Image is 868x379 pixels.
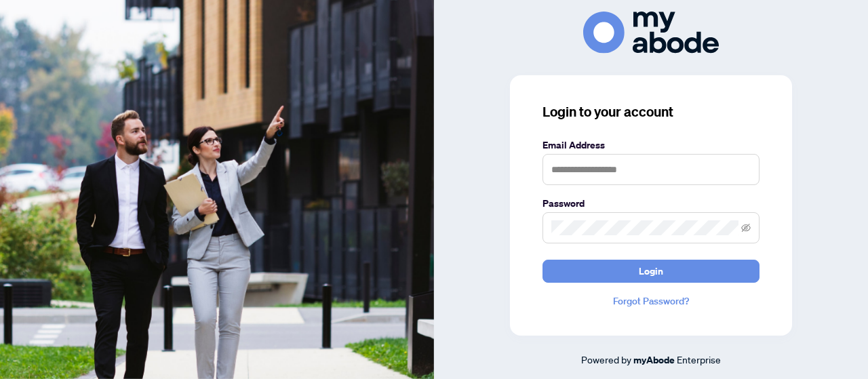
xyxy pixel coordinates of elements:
img: ma-logo [583,12,719,53]
button: Login [542,260,759,283]
label: Password [542,196,759,211]
label: Email Address [542,138,759,153]
span: Powered by [581,353,631,365]
h3: Login to your account [542,102,759,121]
span: Login [639,260,663,282]
span: eye-invisible [741,223,751,233]
a: myAbode [633,353,675,367]
span: Enterprise [677,353,721,365]
a: Forgot Password? [542,294,759,308]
